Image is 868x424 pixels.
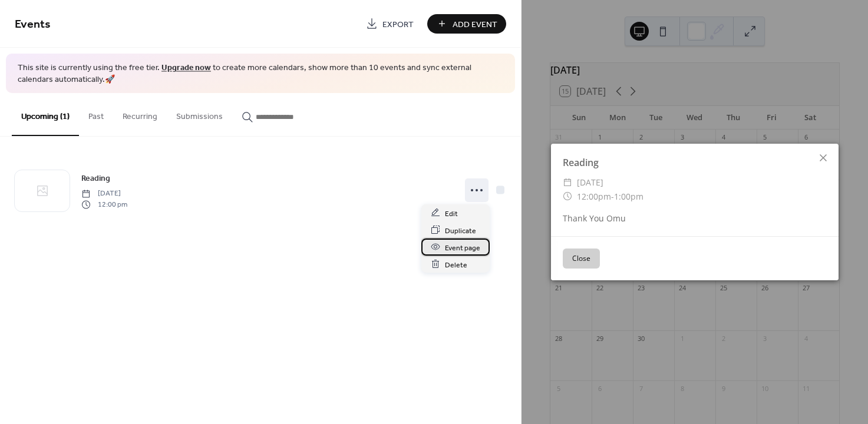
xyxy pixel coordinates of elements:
span: This site is currently using the free tier. to create more calendars, show more than 10 events an... [18,62,503,85]
span: Event page [445,241,480,254]
span: Events [15,13,51,36]
button: Submissions [167,93,232,135]
div: Thank You Omu [551,212,839,224]
span: Delete [445,259,467,271]
a: Reading [81,171,110,185]
span: - [611,191,614,202]
a: Export [357,14,423,34]
button: Add Event [427,14,506,34]
button: Close [563,249,600,269]
span: Edit [445,207,458,220]
span: [DATE] [577,175,603,190]
span: Reading [81,173,110,185]
div: Reading [551,155,839,170]
button: Past [79,93,113,135]
button: Upcoming (1) [12,93,79,136]
div: ​ [563,190,572,204]
span: Add Event [453,18,497,31]
span: [DATE] [81,188,127,199]
a: Upgrade now [161,60,211,76]
span: 1:00pm [614,191,643,202]
div: ​ [563,175,572,190]
span: Duplicate [445,224,476,237]
button: Recurring [113,93,167,135]
span: 12:00 pm [81,199,127,210]
span: 12:00pm [577,191,611,202]
span: Export [382,18,414,31]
